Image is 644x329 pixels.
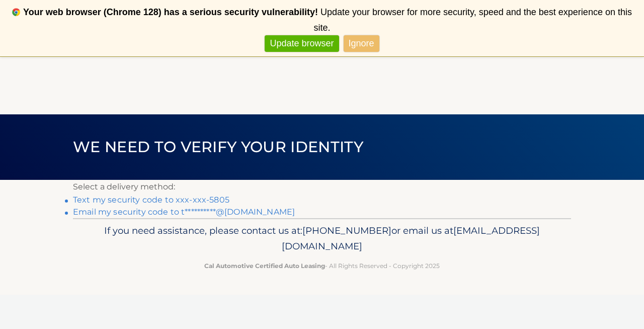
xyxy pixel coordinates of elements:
a: Ignore [344,35,379,52]
b: Your web browser (Chrome 128) has a serious security vulnerability! [23,7,318,17]
p: - All Rights Reserved - Copyright 2025 [79,260,565,271]
span: [PHONE_NUMBER] [302,225,391,236]
span: We need to verify your identity [73,138,363,156]
p: If you need assistance, please contact us at: or email us at [79,223,565,255]
a: Email my security code to t**********@[DOMAIN_NAME] [73,207,295,217]
strong: Cal Automotive Certified Auto Leasing [204,262,325,270]
p: Select a delivery method: [73,180,571,194]
span: Update your browser for more security, speed and the best experience on this site. [313,7,631,33]
a: Update browser [265,35,339,52]
a: Text my security code to xxx-xxx-5805 [73,195,229,205]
